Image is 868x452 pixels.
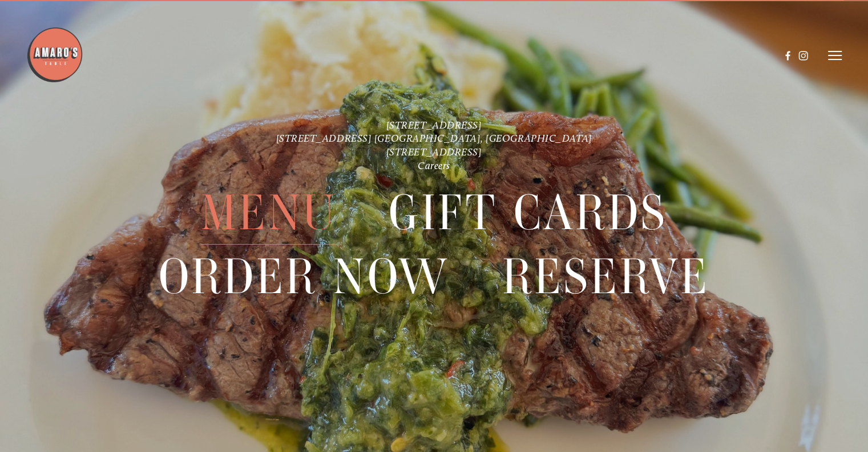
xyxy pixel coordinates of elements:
a: Menu [201,181,337,244]
a: [STREET_ADDRESS] [GEOGRAPHIC_DATA], [GEOGRAPHIC_DATA] [276,132,592,145]
a: Careers [418,159,450,172]
a: Reserve [502,245,709,308]
span: Order Now [159,245,450,309]
span: Gift Cards [389,181,667,245]
img: Amaro's Table [26,26,83,83]
a: Order Now [159,245,450,308]
span: Reserve [502,245,709,309]
a: [STREET_ADDRESS] [386,118,482,131]
a: [STREET_ADDRESS] [386,146,482,158]
a: Gift Cards [389,181,667,244]
span: Menu [201,181,337,245]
